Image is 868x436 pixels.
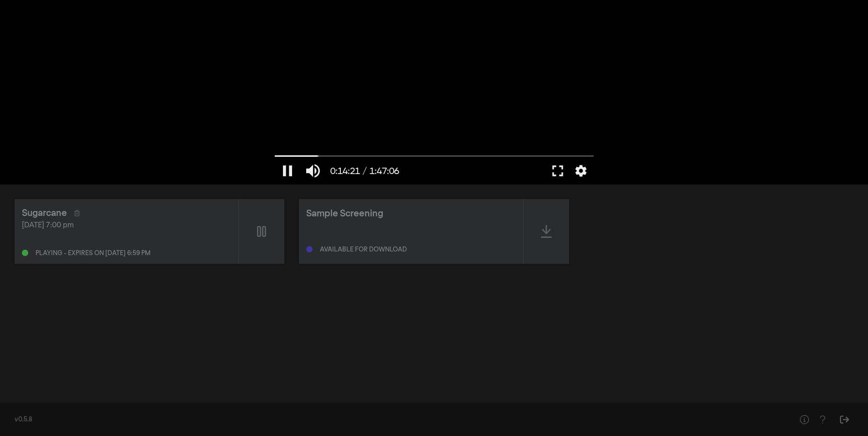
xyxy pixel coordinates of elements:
[22,206,67,220] div: Sugarcane
[36,250,150,256] div: Playing - expires on [DATE] 6:59 pm
[15,415,777,425] div: v0.5.8
[835,410,853,429] button: Sign Out
[570,157,591,185] button: More settings
[795,410,813,429] button: Help
[300,157,326,185] button: Mute
[813,410,832,429] button: Help
[22,220,231,231] div: [DATE] 7:00 pm
[306,207,383,221] div: Sample Screening
[275,157,300,185] button: Pause
[545,157,570,185] button: Full screen
[320,246,407,253] div: Available for download
[326,157,404,185] button: 0:14:21 / 1:47:06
